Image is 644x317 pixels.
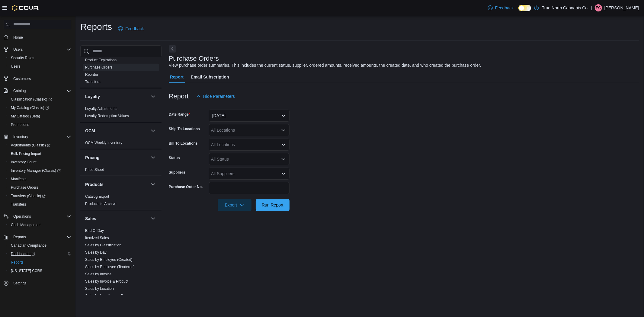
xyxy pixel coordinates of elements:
[85,107,117,111] a: Loyalty Adjustments
[8,54,37,62] a: Security Roles
[11,280,29,287] a: Settings
[6,62,74,71] button: Users
[8,184,71,191] span: Purchase Orders
[13,35,23,40] span: Home
[11,34,71,41] span: Home
[6,95,74,104] a: Classification (Classic)
[218,199,252,211] button: Export
[8,63,23,70] a: Users
[85,293,127,298] span: Sales by Location per Day
[8,175,71,183] span: Manifests
[169,62,481,69] div: View purchase order summaries. This includes the current status, supplier, ordered amounts, recei...
[8,201,71,208] span: Transfers
[11,213,71,220] span: Operations
[85,250,107,255] a: Sales by Day
[85,194,109,199] a: Catalog Export
[13,134,28,139] span: Inventory
[8,192,48,200] a: Transfers (Classic)
[80,21,112,33] h1: Reports
[1,87,74,95] button: Catalog
[6,267,74,275] button: [US_STATE] CCRS
[80,105,162,122] div: Loyalty
[11,160,37,165] span: Inventory Count
[85,65,113,70] span: Purchase Orders
[169,45,176,53] button: Next
[8,267,71,274] span: Washington CCRS
[8,250,71,258] span: Dashboards
[4,30,71,303] nav: Complex example
[8,242,49,249] a: Canadian Compliance
[85,258,133,262] a: Sales by Employee (Created)
[8,259,71,266] span: Reports
[149,127,157,134] button: OCM
[85,167,104,172] span: Price Sheet
[85,264,135,269] span: Sales by Employee (Tendered)
[11,268,42,273] span: [US_STATE] CCRS
[85,80,100,84] a: Transfers
[8,63,71,70] span: Users
[85,279,128,283] a: Sales by Invoice & Product
[169,112,190,117] label: Date Range
[8,184,41,191] a: Purchase Orders
[8,192,71,200] span: Transfers (Classic)
[169,93,189,100] h3: Report
[1,33,74,42] button: Home
[221,199,248,211] span: Export
[8,121,32,128] a: Promotions
[11,133,71,140] span: Inventory
[11,143,50,148] span: Adjustments (Classic)
[85,128,95,134] h3: OCM
[6,200,74,209] button: Transfers
[11,279,71,287] span: Settings
[85,235,109,240] span: Itemized Sales
[149,93,157,100] button: Loyalty
[8,96,54,103] a: Classification (Classic)
[6,175,74,183] button: Manifests
[80,166,162,176] div: Pricing
[11,97,52,102] span: Classification (Classic)
[8,201,28,208] a: Transfers
[13,76,31,81] span: Customers
[281,157,286,162] button: Open list of options
[191,71,229,83] span: Email Subscription
[169,141,198,146] label: Bill To Locations
[8,158,39,166] a: Inventory Count
[85,287,114,291] a: Sales by Location
[11,114,40,119] span: My Catalog (Beta)
[209,110,290,122] button: [DATE]
[1,279,74,287] button: Settings
[11,233,71,241] span: Reports
[11,243,46,248] span: Canadian Compliance
[6,241,74,250] button: Canadian Compliance
[80,139,162,149] div: OCM
[1,212,74,221] button: Operations
[13,214,31,219] span: Operations
[8,150,71,157] span: Bulk Pricing Import
[11,213,34,220] button: Operations
[518,5,531,11] input: Dark Mode
[149,181,157,188] button: Products
[604,4,639,11] p: [PERSON_NAME]
[85,279,128,284] span: Sales by Invoice & Product
[6,166,74,175] a: Inventory Manager (Classic)
[169,170,185,175] label: Suppliers
[11,133,30,140] button: Inventory
[85,243,121,248] span: Sales by Classification
[8,259,26,266] a: Reports
[1,45,74,54] button: Users
[85,114,129,118] span: Loyalty Redemption Values
[11,251,35,256] span: Dashboards
[203,93,235,99] span: Hide Parameters
[281,128,286,133] button: Open list of options
[8,113,71,120] span: My Catalog (Beta)
[85,202,116,206] a: Products to Archive
[85,72,98,77] a: Reorder
[11,177,26,181] span: Manifests
[85,228,104,233] span: End Of Day
[6,120,74,129] button: Promotions
[8,121,71,128] span: Promotions
[85,216,148,222] button: Sales
[6,149,74,158] button: Bulk Pricing Import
